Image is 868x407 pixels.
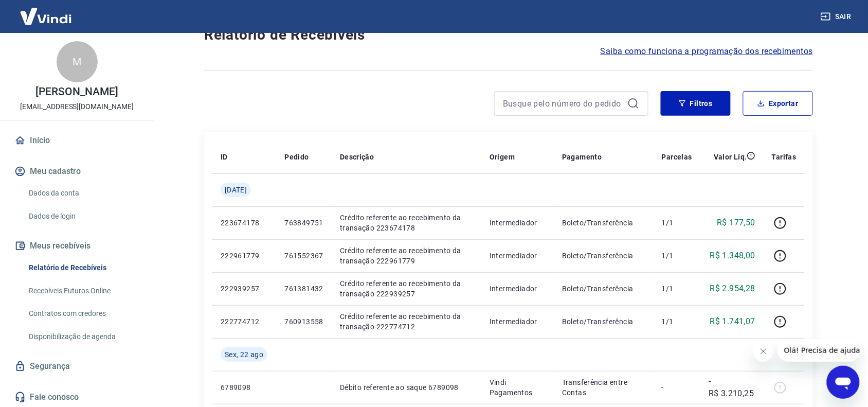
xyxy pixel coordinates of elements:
button: Meus recebíveis [12,235,141,257]
p: 222939257 [221,284,268,294]
a: Dados da conta [25,183,141,204]
p: Boleto/Transferência [562,218,645,228]
p: Crédito referente ao recebimento da transação 222939257 [340,278,473,299]
p: Parcelas [662,152,692,162]
span: Olá! Precisa de ajuda? [6,7,86,15]
p: 1/1 [662,316,692,327]
p: R$ 177,50 [717,217,756,229]
a: Relatório de Recebíveis [25,257,141,278]
p: Tarifas [772,152,797,162]
a: Contratos com credores [25,303,141,324]
p: Crédito referente ao recebimento da transação 222774712 [340,311,473,332]
iframe: Mensagem da empresa [778,339,860,362]
p: 223674178 [221,218,268,228]
p: Valor Líq. [714,152,747,162]
img: Vindi [12,1,79,32]
a: Início [12,129,141,152]
p: Intermediador [490,218,546,228]
p: 6789098 [221,382,268,393]
p: Pedido [284,152,309,162]
p: [EMAIL_ADDRESS][DOMAIN_NAME] [20,101,134,112]
p: ID [221,152,228,162]
iframe: Botão para abrir a janela de mensagens [827,366,860,399]
p: [PERSON_NAME] [35,86,118,97]
p: Origem [490,152,515,162]
p: - [662,382,692,393]
a: Dados de login [25,206,141,227]
p: Transferência entre Contas [562,377,645,398]
p: 1/1 [662,251,692,261]
a: Saiba como funciona a programação dos recebimentos [601,45,813,58]
iframe: Fechar mensagem [753,341,774,362]
button: Exportar [743,91,813,116]
p: Intermediador [490,251,546,261]
p: Débito referente ao saque 6789098 [340,382,473,393]
p: 761381432 [284,284,323,294]
p: R$ 1.348,00 [710,250,755,262]
p: Boleto/Transferência [562,251,645,261]
a: Recebíveis Futuros Online [25,280,141,302]
p: Vindi Pagamentos [490,377,546,398]
span: Sex, 22 ago [225,349,263,360]
p: 1/1 [662,284,692,294]
p: 761552367 [284,251,323,261]
div: M [57,41,98,82]
p: 222774712 [221,316,268,327]
a: Segurança [12,355,141,378]
p: Intermediador [490,284,546,294]
p: 760913558 [284,316,323,327]
p: Intermediador [490,316,546,327]
p: R$ 1.741,07 [710,315,755,328]
p: 222961779 [221,251,268,261]
p: Pagamento [562,152,602,162]
h4: Relatório de Recebíveis [204,25,813,45]
button: Meu cadastro [12,160,141,183]
p: Descrição [340,152,374,162]
p: R$ 2.954,28 [710,282,755,295]
a: Disponibilização de agenda [25,326,141,347]
p: Crédito referente ao recebimento da transação 222961779 [340,245,473,266]
input: Busque pelo número do pedido [503,96,623,111]
button: Filtros [661,91,731,116]
button: Sair [819,7,856,26]
span: [DATE] [225,185,247,195]
p: Boleto/Transferência [562,316,645,327]
p: 763849751 [284,218,323,228]
p: 1/1 [662,218,692,228]
p: Crédito referente ao recebimento da transação 223674178 [340,213,473,233]
p: Boleto/Transferência [562,284,645,294]
p: -R$ 3.210,25 [709,375,755,400]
